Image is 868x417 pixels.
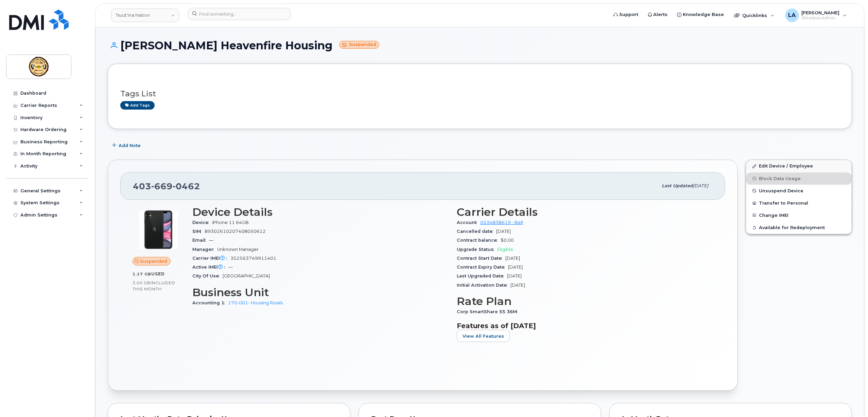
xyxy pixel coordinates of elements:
span: Suspended [140,258,168,264]
h3: Rate Plan [457,295,713,307]
span: 1.17 GB [133,272,151,276]
small: Suspended [339,41,379,49]
span: Upgrade Status [457,247,497,252]
a: 0534838619 - Bell [480,220,523,225]
span: View All Features [463,333,504,339]
span: 89302610207408050612 [205,229,266,234]
span: — [228,264,233,270]
span: 403 [133,181,200,191]
span: Manager [192,247,217,252]
span: Last Upgraded Date [457,273,507,278]
a: Edit Device / Employee [746,160,852,172]
span: Available for Redeployment [759,225,825,230]
span: [DATE] [507,273,522,278]
span: Eligible [497,247,513,252]
button: Unsuspend Device [746,185,852,197]
span: Email [192,238,209,243]
button: Transfer to Personal [746,197,852,209]
h3: Business Unit [192,286,449,299]
span: Unknown Manager [217,247,259,252]
span: — [209,238,213,243]
span: Accounting 1 [192,300,228,305]
span: Carrier IMEI [192,256,230,261]
span: Device [192,220,212,225]
span: Contract Start Date [457,256,505,261]
span: Unsuspend Device [759,188,804,193]
h3: Tags List [120,90,839,98]
span: Initial Activation Date [457,283,510,288]
span: Contract Expiry Date [457,264,508,270]
h1: [PERSON_NAME] Heavenfire Housing [108,39,852,51]
h3: Device Details [192,206,449,218]
span: [DATE] [693,183,709,188]
span: Cancelled date [457,229,496,234]
h3: Features as of [DATE] [457,322,713,330]
span: 669 [151,181,173,191]
span: included this month [133,280,175,291]
span: [DATE] [496,229,511,234]
span: SIM [192,229,205,234]
span: [DATE] [505,256,520,261]
span: $0.00 [501,238,514,243]
span: used [151,271,165,276]
span: Active IMEI [192,264,228,270]
button: Change IMEI [746,209,852,222]
h3: Carrier Details [457,206,713,218]
button: Available for Redeployment [746,222,852,234]
span: [DATE] [510,283,525,288]
span: Add Note [119,142,141,149]
span: iPhone 11 64GB [212,220,249,225]
button: Add Note [108,139,146,151]
span: City Of Use [192,273,223,278]
button: View All Features [457,330,510,342]
button: Block Data Usage [746,173,852,185]
a: 170-001- Housing Rurals [228,300,283,305]
span: Contract balance [457,238,501,243]
img: iPhone_11.jpg [138,209,179,250]
span: Last updated [662,183,693,188]
span: Account [457,220,480,225]
span: 352563749911401 [230,256,276,261]
span: Corp SmartShare 55 36M [457,309,521,314]
span: 3.00 GB [133,280,151,285]
a: Add tags [120,101,155,110]
span: 0462 [173,181,200,191]
span: [GEOGRAPHIC_DATA] [223,273,270,278]
span: [DATE] [508,264,523,270]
